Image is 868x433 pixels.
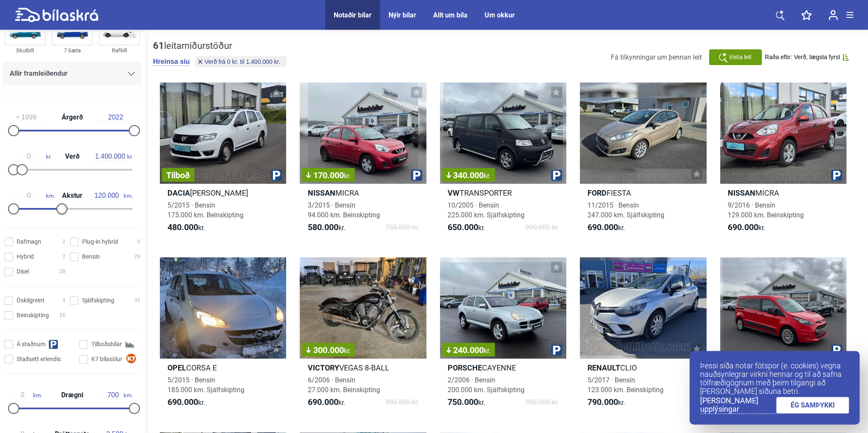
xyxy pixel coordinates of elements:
span: km. [102,391,133,399]
span: 990.000 kr. [386,397,419,407]
span: 300.000 [306,346,350,354]
span: Plug-in hybrid [82,237,118,246]
span: 5/2015 · Bensín 185.000 km. Sjálfskipting [167,376,244,394]
b: 750.000 [448,397,478,407]
a: Nýir bílar [389,11,416,19]
a: Allt um bíla [433,11,468,19]
span: kr. [12,153,51,160]
a: FordFIESTA11/2015 · Bensín247.000 km. Sjálfskipting690.000kr. [580,83,706,240]
span: 340.000 [446,171,491,179]
span: 5/2015 · Bensín 175.000 km. Beinskipting [167,201,244,219]
span: 6/2006 · Bensín 27.000 km. Beinskipting [307,376,380,394]
span: kr. [343,172,350,180]
span: Hybrid [17,252,34,261]
span: km. [12,192,55,199]
span: 5 [62,296,65,305]
span: 990.000 kr. [525,397,559,407]
p: Þessi síða notar fótspor (e. cookies) vegna nauðsynlegrar virkni hennar og til að safna tölfræðig... [700,362,849,396]
b: 580.000 [307,222,338,232]
a: NissanMICRA9/2016 · Bensín129.000 km. Beinskipting690.000kr. [720,83,846,240]
span: Bensín [82,252,100,261]
b: Nissan [728,188,755,197]
span: kr. [307,397,345,407]
button: Verð frá 0 kr. til 1.400.000 kr. [195,56,286,67]
a: 240.000kr.PorscheCAYENNE2/2006 · Bensín200.000 km. Sjálfskipting750.000kr.990.000 kr. [440,257,566,415]
span: Allir framleiðendur [10,68,68,80]
span: 170.000 [306,171,350,179]
span: kr. [343,347,350,355]
h2: VEGAS 8-BALL [300,363,426,373]
span: 2 [62,237,65,246]
span: 2/2006 · Bensín 200.000 km. Sjálfskipting [448,376,525,394]
b: 650.000 [448,222,478,232]
img: parking.png [831,170,842,181]
b: 690.000 [587,222,618,232]
img: user-login.svg [828,10,838,20]
span: Tilboðsbílar [91,340,122,349]
span: 10/2005 · Bensín 225.000 km. Sjálfskipting [448,201,525,219]
span: 3/2015 · Bensín 94.000 km. Beinskipting [307,201,380,219]
img: parking.png [831,345,842,356]
span: Óskilgreint [17,296,45,305]
span: 11/2015 · Bensín 247.000 km. Sjálfskipting [587,201,664,219]
button: Hreinsa síu [153,57,190,66]
div: Rafbíll [99,46,140,55]
b: 480.000 [167,222,198,232]
div: Um okkur [485,11,515,19]
h2: MICRA [720,188,846,198]
button: Raða eftir: Verð, lægsta fyrst [765,54,849,61]
b: 690.000 [307,397,338,407]
span: Rafmagn [17,237,41,246]
span: Vista leit [729,53,752,62]
span: Verð frá 0 kr. til 1.400.000 kr. [204,59,280,65]
span: kr. [167,222,205,233]
span: kr. [448,222,485,233]
span: Árgerð [60,114,85,121]
b: VW [448,188,460,197]
span: Sjálfskipting [82,296,114,305]
b: Opel [167,363,186,372]
a: ÉG SAMÞYKKI [776,397,849,413]
span: Staðsett erlendis [17,355,61,364]
h2: [PERSON_NAME] [160,188,286,198]
h2: FIESTA [580,188,706,198]
span: kr. [484,172,491,180]
b: Nissan [307,188,335,197]
span: km. [12,391,42,399]
span: km. [90,192,133,199]
span: K7 bílasölur [91,355,122,364]
span: kr. [587,222,625,233]
span: Á staðnum [17,340,45,349]
a: RenaultCLIO5/2017 · Bensín123.000 km. Beinskipting790.000kr. [580,257,706,415]
div: 7 Sæta [52,46,93,55]
span: kr. [587,397,625,407]
span: Fá tilkynningar um þennan leit [611,53,702,61]
img: parking.png [411,170,422,181]
span: Tilboð [166,171,190,179]
b: Renault [587,363,620,372]
span: kr. [728,222,765,233]
b: 790.000 [587,397,618,407]
span: 750.000 kr. [386,222,419,233]
span: kr. [484,347,491,355]
div: Skutbíll [5,46,45,55]
span: 26 [60,311,65,320]
span: kr. [307,222,345,233]
span: 28 [60,267,65,276]
b: Porsche [448,363,482,372]
span: 240.000 [446,346,491,354]
a: 170.000kr.NissanMICRA3/2015 · Bensín94.000 km. Beinskipting580.000kr.750.000 kr. [300,83,426,240]
span: 2 [62,252,65,261]
a: Notaðir bílar [334,11,372,19]
a: 300.000kr.VictoryVEGAS 8-BALL6/2006 · Bensín27.000 km. Beinskipting690.000kr.990.000 kr. [300,257,426,415]
span: Dísel [17,267,29,276]
span: Verð [63,153,82,160]
b: Ford [587,188,607,197]
span: kr. [167,397,205,407]
span: Beinskipting [17,311,49,320]
span: Raða eftir: Verð, lægsta fyrst [765,54,840,61]
h2: CAYENNE [440,363,566,373]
